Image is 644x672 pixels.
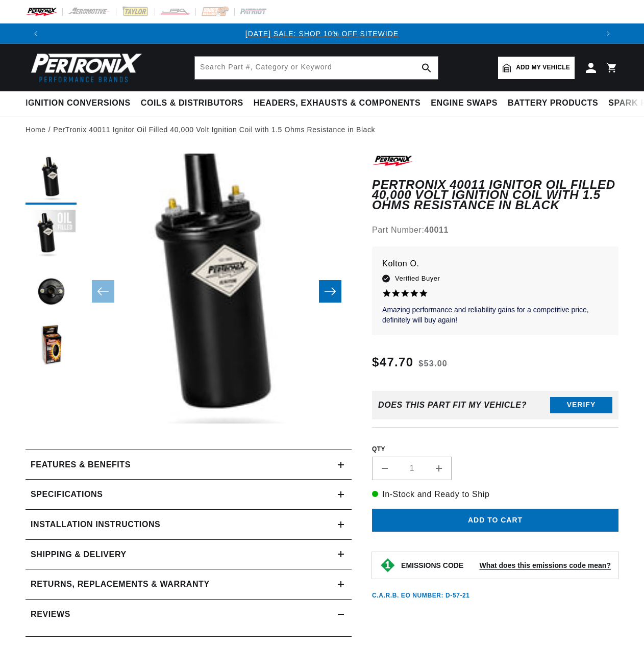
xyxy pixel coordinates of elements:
[26,480,352,509] summary: Specifications
[26,23,46,44] button: Translation missing: en.sections.announcements.previous_announcement
[431,98,498,109] span: Engine Swaps
[395,273,440,284] span: Verified Buyer
[26,600,352,629] summary: Reviews
[254,98,420,109] span: Headers, Exhausts & Components
[245,30,399,38] a: [DATE] SALE: SHOP 10% OFF SITEWIDE
[382,305,608,325] p: Amazing performance and reliability gains for a competitive price, definitely will buy again!
[372,591,470,600] p: C.A.R.B. EO Number: D-57-21
[424,226,449,234] strong: 40011
[31,458,131,471] h2: Features & Benefits
[92,280,114,303] button: Slide left
[503,91,603,115] summary: Battery Products
[382,257,608,271] p: Kolton O.
[195,57,438,79] input: Search Part #, Category or Keyword
[26,154,352,429] media-gallery: Gallery Viewer
[26,266,77,317] button: Load image 3 in gallery view
[516,63,570,72] span: Add my vehicle
[46,28,598,39] div: Announcement
[249,91,426,115] summary: Headers, Exhausts & Components
[401,561,611,570] button: EMISSIONS CODEWhat does this emissions code mean?
[31,548,127,561] h2: Shipping & Delivery
[26,450,352,480] summary: Features & Benefits
[598,23,618,44] button: Translation missing: en.sections.announcements.next_announcement
[31,518,160,531] h2: Installation instructions
[53,124,375,135] a: PerTronix 40011 Ignitor Oil Filled 40,000 Volt Ignition Coil with 1.5 Ohms Resistance in Black
[31,578,210,591] h2: Returns, Replacements & Warranty
[401,561,463,569] strong: EMISSIONS CODE
[26,569,352,599] summary: Returns, Replacements & Warranty
[26,91,136,115] summary: Ignition Conversions
[372,509,618,532] button: Add to cart
[26,154,77,205] button: Load image 1 in gallery view
[415,57,438,79] button: search button
[46,28,598,39] div: 1 of 3
[26,124,618,135] nav: breadcrumbs
[380,557,396,574] img: Emissions code
[141,98,243,109] span: Coils & Distributors
[26,210,77,261] button: Load image 2 in gallery view
[319,280,341,303] button: Slide right
[378,401,527,410] div: Does This part fit My vehicle?
[479,561,611,569] strong: What does this emissions code mean?
[372,488,618,501] p: In-Stock and Ready to Ship
[372,180,618,211] h1: PerTronix 40011 Ignitor Oil Filled 40,000 Volt Ignition Coil with 1.5 Ohms Resistance in Black
[372,353,413,371] span: $47.70
[26,98,131,109] span: Ignition Conversions
[26,50,143,85] img: Pertronix
[136,91,249,115] summary: Coils & Distributors
[26,540,352,569] summary: Shipping & Delivery
[372,223,618,237] div: Part Number:
[26,322,77,373] button: Load image 4 in gallery view
[498,57,575,79] a: Add my vehicle
[31,488,103,501] h2: Specifications
[372,445,618,454] label: QTY
[550,397,612,413] button: Verify
[508,98,598,109] span: Battery Products
[26,510,352,539] summary: Installation instructions
[426,91,503,115] summary: Engine Swaps
[26,124,46,135] a: Home
[31,608,70,621] h2: Reviews
[418,358,448,370] s: $53.00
